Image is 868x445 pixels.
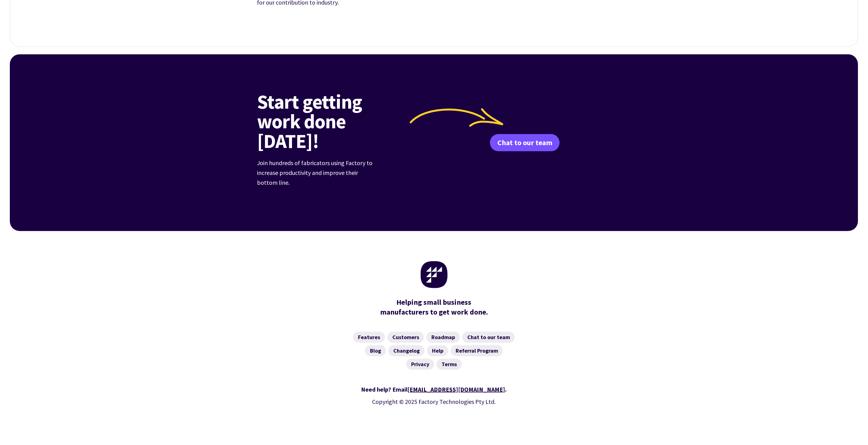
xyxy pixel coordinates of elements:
p: Copyright © 2025 Factory Technologies Pty Ltd. [257,397,611,407]
nav: Footer Navigation [257,332,611,370]
iframe: Chat Widget [837,416,868,445]
a: Features [353,332,385,343]
a: [EMAIL_ADDRESS][DOMAIN_NAME] [408,385,505,393]
h2: Start getting work done [DATE]! [257,92,408,151]
p: Join hundreds of fabricators using Factory to increase productivity and improve their bottom line. [257,158,377,188]
a: Terms [437,359,462,370]
a: Chat to our team [490,134,560,151]
a: Roadmap [426,332,460,343]
a: Help [427,345,448,356]
mark: Helping small business [397,297,472,307]
div: manufacturers to get work done. [377,297,491,317]
a: Customers [387,332,424,343]
a: Privacy [406,359,434,370]
a: Changelog [388,345,425,356]
a: Referral Program [451,345,503,356]
div: Need help? Email . [257,385,611,394]
a: Chat to our team [462,332,515,343]
a: Blog [365,345,386,356]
